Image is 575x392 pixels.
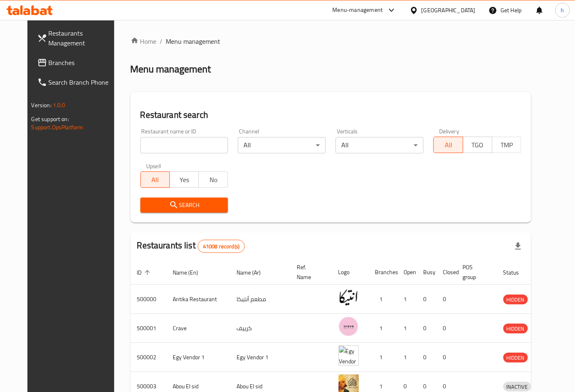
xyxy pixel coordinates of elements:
[338,345,359,366] img: Egy Vendor 1
[369,260,397,285] th: Branches
[437,139,460,151] span: All
[237,268,272,277] span: Name (Ar)
[137,268,153,277] span: ID
[173,268,209,277] span: Name (En)
[198,171,228,188] button: No
[49,28,117,48] span: Restaurants Management
[503,353,528,363] span: HIDDEN
[503,324,528,333] span: HIDDEN
[32,114,69,124] span: Get support on:
[144,174,167,186] span: All
[503,382,531,392] span: INACTIVE
[131,36,532,46] nav: breadcrumb
[202,174,225,186] span: No
[561,6,564,15] span: h
[503,295,528,304] span: HIDDEN
[230,285,291,314] td: مطعم أنتيكا
[167,314,230,343] td: Crave
[369,343,397,372] td: 1
[369,285,397,314] td: 1
[238,137,326,153] div: All
[131,343,167,372] td: 500002
[131,285,167,314] td: 500000
[332,260,369,285] th: Logo
[49,77,117,87] span: Search Branch Phone
[131,63,211,76] h2: Menu management
[31,72,124,92] a: Search Branch Phone
[417,260,437,285] th: Busy
[53,100,65,110] span: 1.0.0
[397,314,417,343] td: 1
[503,353,528,363] div: HIDDEN
[137,239,245,253] h2: Restaurants list
[297,262,322,282] span: Ref. Name
[32,122,83,133] a: Support.OpsPlatform
[49,58,117,68] span: Branches
[437,285,456,314] td: 0
[147,200,222,210] span: Search
[166,36,221,46] span: Menu management
[439,128,460,134] label: Delivery
[369,314,397,343] td: 1
[140,137,228,153] input: Search for restaurant name or ID..
[338,316,359,337] img: Crave
[173,174,196,186] span: Yes
[131,36,157,46] a: Home
[167,343,230,372] td: Egy Vendor 1
[417,343,437,372] td: 0
[169,171,199,188] button: Yes
[503,268,530,277] span: Status
[496,139,518,151] span: TMP
[167,285,230,314] td: Antika Restaurant
[463,137,492,153] button: TGO
[503,324,528,333] div: HIDDEN
[437,314,456,343] td: 0
[31,23,124,53] a: Restaurants Management
[32,100,52,110] span: Version:
[333,5,383,15] div: Menu-management
[146,163,161,169] label: Upsell
[397,343,417,372] td: 1
[140,171,170,188] button: All
[492,137,521,153] button: TMP
[338,287,359,308] img: Antika Restaurant
[131,314,167,343] td: 500001
[437,343,456,372] td: 0
[503,382,531,392] div: INACTIVE
[397,285,417,314] td: 1
[230,343,291,372] td: Egy Vendor 1
[422,6,476,15] div: [GEOGRAPHIC_DATA]
[140,109,522,121] h2: Restaurant search
[467,139,489,151] span: TGO
[198,243,244,250] span: 41008 record(s)
[140,198,228,213] button: Search
[397,260,417,285] th: Open
[198,240,245,253] div: Total records count
[437,260,456,285] th: Closed
[336,137,424,153] div: All
[160,36,163,46] li: /
[417,314,437,343] td: 0
[230,314,291,343] td: كرييف
[433,137,463,153] button: All
[417,285,437,314] td: 0
[463,262,487,282] span: POS group
[508,237,528,256] div: Export file
[31,53,124,72] a: Branches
